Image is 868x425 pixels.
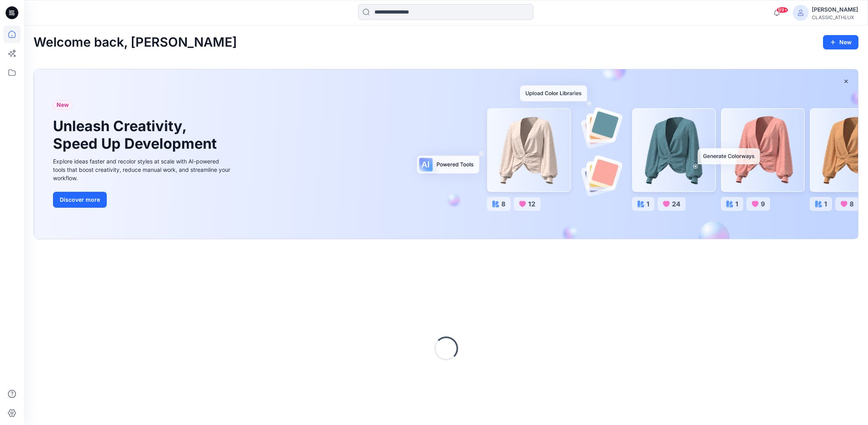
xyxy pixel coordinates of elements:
[812,14,858,20] div: CLASSIC_ATHLUX
[823,35,858,49] button: New
[57,100,69,110] span: New
[53,157,232,182] div: Explore ideas faster and recolor styles at scale with AI-powered tools that boost creativity, red...
[33,35,237,50] h2: Welcome back, [PERSON_NAME]
[53,192,232,208] a: Discover more
[53,118,220,152] h1: Unleash Creativity, Speed Up Development
[776,7,788,13] span: 99+
[797,10,804,16] svg: avatar
[53,192,107,208] button: Discover more
[812,5,858,14] div: [PERSON_NAME]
